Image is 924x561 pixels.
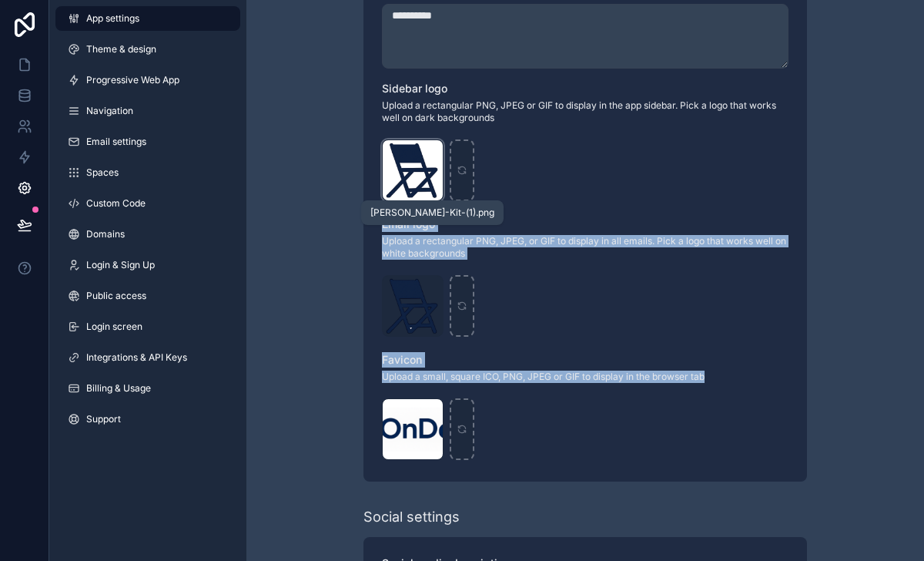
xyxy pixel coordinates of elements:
[86,321,142,333] span: Login screen
[363,506,460,528] div: Social settings
[86,382,151,395] span: Billing & Usage
[86,74,179,86] span: Progressive Web App
[55,345,240,370] a: Integrations & API Keys
[382,353,422,366] span: Favicon
[55,160,240,185] a: Spaces
[382,99,788,124] span: Upload a rectangular PNG, JPEG or GIF to display in the app sidebar. Pick a logo that works well ...
[382,235,788,260] span: Upload a rectangular PNG, JPEG, or GIF to display in all emails. Pick a logo that works well on w...
[55,253,240,277] a: Login & Sign Up
[55,129,240,154] a: Email settings
[86,290,146,302] span: Public access
[86,413,121,425] span: Support
[55,6,240,31] a: App settings
[86,197,146,210] span: Custom Code
[55,99,240,123] a: Navigation
[86,259,155,271] span: Login & Sign Up
[55,314,240,339] a: Login screen
[86,228,125,240] span: Domains
[55,191,240,216] a: Custom Code
[370,207,494,219] div: [PERSON_NAME]-Kit-(1).png
[55,376,240,401] a: Billing & Usage
[86,105,133,117] span: Navigation
[86,136,146,148] span: Email settings
[55,407,240,432] a: Support
[86,43,156,55] span: Theme & design
[382,371,788,383] span: Upload a small, square ICO, PNG, JPEG or GIF to display in the browser tab
[55,37,240,62] a: Theme & design
[86,351,187,364] span: Integrations & API Keys
[55,284,240,308] a: Public access
[55,222,240,247] a: Domains
[86,12,139,25] span: App settings
[86,166,119,179] span: Spaces
[382,82,447,95] span: Sidebar logo
[55,68,240,92] a: Progressive Web App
